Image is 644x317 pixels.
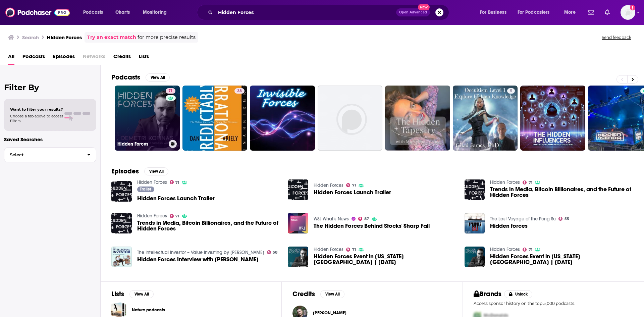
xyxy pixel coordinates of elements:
[137,257,259,262] span: Hidden Forces Interview with [PERSON_NAME]
[83,51,105,65] span: Networks
[4,147,96,162] button: Select
[175,215,179,218] span: 71
[139,51,149,65] a: Lists
[111,247,132,267] img: Hidden Forces Interview with Demetri Kofinas
[558,217,569,221] a: 55
[490,254,633,265] a: Hidden Forces Event in New York City | Thursday, March 31st
[168,88,173,95] span: 71
[132,306,165,314] a: Nature podcasts
[78,7,112,18] button: open menu
[182,86,248,151] a: 38
[143,8,167,17] span: Monitoring
[115,86,180,151] a: 71Hidden Forces
[474,301,633,306] p: Access sponsor history on the top 5,000 podcasts.
[621,5,635,20] button: Show profile menu
[111,73,170,82] a: PodcastsView All
[111,290,154,298] a: ListsView All
[111,213,132,233] img: Trends in Media, Bitcoin Billionaires, and the Future of Hidden Forces
[314,216,349,222] a: WSJ What’s News
[480,8,506,17] span: For Business
[465,213,485,233] img: Hidden forces
[10,107,63,112] span: Want to filter your results?
[465,179,485,200] img: Trends in Media, Bitcoin Billionaires, and the Future of Hidden Forces
[144,167,168,175] button: View All
[111,167,168,175] a: EpisodesView All
[138,34,196,41] span: for more precise results
[352,184,356,187] span: 71
[523,180,532,184] a: 71
[234,88,245,94] a: 38
[292,290,315,298] h2: Credits
[111,7,134,18] a: Charts
[465,247,485,267] img: Hidden Forces Event in New York City | Thursday, March 31st
[137,196,215,201] a: Hidden Forces Launch Trailer
[346,248,356,252] a: 71
[137,220,280,231] a: Trends in Media, Bitcoin Billionaires, and the Future of Hidden Forces
[4,153,82,157] span: Select
[288,179,308,200] a: Hidden Forces Launch Trailer
[490,216,556,222] a: The Last Voyage of the Pong Su
[8,51,14,65] a: All
[111,167,139,175] h2: Episodes
[313,310,346,316] span: [PERSON_NAME]
[364,217,369,220] span: 87
[175,181,179,184] span: 71
[504,290,533,298] button: Unlock
[87,34,136,41] a: Try an exact match
[474,290,501,298] h2: Brands
[117,141,166,147] h3: Hidden Forces
[564,8,576,17] span: More
[399,11,427,14] span: Open Advanced
[288,247,308,267] img: Hidden Forces Event in New York City | Thursday, March 31st
[53,51,75,65] a: Episodes
[215,7,396,18] input: Search podcasts, credits, & more...
[137,213,167,219] a: Hidden Forces
[352,248,356,251] span: 71
[565,217,569,220] span: 55
[490,179,520,185] a: Hidden Forces
[523,248,532,252] a: 71
[518,8,550,17] span: For Podcasters
[396,8,430,16] button: Open AdvancedNew
[111,181,132,202] a: Hidden Forces Launch Trailer
[490,187,633,198] a: Trends in Media, Bitcoin Billionaires, and the Future of Hidden Forces
[346,183,356,187] a: 71
[507,88,515,94] a: 5
[314,254,457,265] a: Hidden Forces Event in New York City | Thursday, March 31st
[267,250,278,254] a: 58
[513,7,559,18] button: open menu
[4,136,96,143] p: Saved Searches
[314,182,343,188] a: Hidden Forces
[529,248,532,251] span: 71
[138,7,175,18] button: open menu
[273,251,277,254] span: 58
[314,254,457,265] span: Hidden Forces Event in [US_STATE][GEOGRAPHIC_DATA] | [DATE]
[5,6,70,19] img: Podchaser - Follow, Share and Rate Podcasts
[475,7,515,18] button: open menu
[314,223,430,229] a: The Hidden Forces Behind Stocks' Sharp Fall
[288,213,308,233] img: The Hidden Forces Behind Stocks' Sharp Fall
[314,190,391,195] a: Hidden Forces Launch Trailer
[585,7,597,18] a: Show notifications dropdown
[510,88,512,95] span: 5
[490,223,528,229] a: Hidden forces
[111,73,140,82] h2: Podcasts
[113,51,131,65] a: Credits
[170,214,179,218] a: 71
[166,88,175,94] a: 71
[129,290,154,298] button: View All
[111,290,124,298] h2: Lists
[453,86,518,151] a: 5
